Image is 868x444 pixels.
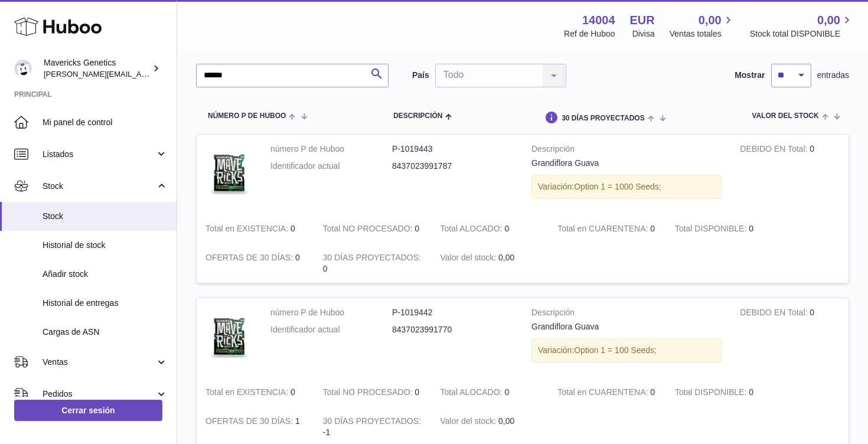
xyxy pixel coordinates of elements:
[392,307,514,318] dd: P-1019442
[817,70,849,81] span: entradas
[574,345,657,355] span: Option 1 = 100 Seeds;
[531,158,722,169] div: Grandiflora Guava
[440,416,498,429] strong: Valor del stock
[531,143,722,158] strong: Descripción
[731,298,849,378] td: 0
[531,175,722,199] div: Variación:
[205,387,291,400] strong: Total en EXISTENCIA
[531,321,722,332] div: Grandiflora Guava
[750,28,854,40] span: Stock total DISPONIBLE
[498,253,514,262] span: 0,00
[43,149,155,160] span: Listados
[574,182,661,191] span: Option 1 = 1000 Seeds;
[564,28,615,40] div: Ref de Huboo
[197,214,314,243] td: 0
[498,416,514,426] span: 0,00
[205,253,295,265] strong: OFERTAS DE 30 DÍAS
[666,378,784,407] td: 0
[323,253,421,265] strong: 30 DÍAS PROYECTADOS
[205,307,253,366] img: product image
[44,57,150,80] div: Mavericks Genetics
[670,12,735,40] a: 0,00 Ventas totales
[43,357,155,368] span: Ventas
[735,70,765,81] label: Mostrar
[440,253,498,265] strong: Valor del stock
[270,143,392,155] dt: número P de Huboo
[323,387,415,400] strong: Total NO PROCESADO
[43,240,168,251] span: Historial de stock
[666,214,784,243] td: 0
[43,181,155,192] span: Stock
[740,308,810,320] strong: DEBIDO EN Total
[740,144,810,156] strong: DEBIDO EN Total
[632,28,655,40] div: Divisa
[431,378,549,407] td: 0
[314,243,432,283] td: 0
[43,389,155,400] span: Pedidos
[650,224,655,233] span: 0
[323,416,421,429] strong: 30 DÍAS PROYECTADOS
[314,378,432,407] td: 0
[392,324,514,335] dd: 8437023991770
[675,224,749,236] strong: Total DISPONIBLE
[650,387,655,397] span: 0
[14,400,162,421] a: Cerrar sesión
[557,224,650,236] strong: Total en CUARENTENA
[817,12,840,28] span: 0,00
[670,28,735,40] span: Ventas totales
[314,214,432,243] td: 0
[270,307,392,318] dt: número P de Huboo
[752,112,818,120] span: Valor del stock
[431,214,549,243] td: 0
[43,327,168,338] span: Cargas de ASN
[440,387,504,400] strong: Total ALOCADO
[562,115,644,122] span: 30 DÍAS PROYECTADOS
[531,338,722,363] div: Variación:
[43,211,168,222] span: Stock
[323,224,415,236] strong: Total NO PROCESADO
[43,269,168,280] span: Añadir stock
[14,60,32,77] img: pablo@mavericksgenetics.com
[675,387,749,400] strong: Total DISPONIBLE
[630,12,655,28] strong: EUR
[393,112,442,120] span: Descripción
[205,224,291,236] strong: Total en EXISTENCIA
[270,161,392,172] dt: Identificador actual
[582,12,615,28] strong: 14004
[731,135,849,214] td: 0
[440,224,504,236] strong: Total ALOCADO
[270,324,392,335] dt: Identificador actual
[197,378,314,407] td: 0
[750,12,854,40] a: 0,00 Stock total DISPONIBLE
[699,12,722,28] span: 0,00
[205,143,253,203] img: product image
[208,112,286,120] span: número P de Huboo
[392,161,514,172] dd: 8437023991787
[44,69,237,79] span: [PERSON_NAME][EMAIL_ADDRESS][DOMAIN_NAME]
[557,387,650,400] strong: Total en CUARENTENA
[392,143,514,155] dd: P-1019443
[43,117,168,128] span: Mi panel de control
[531,307,722,321] strong: Descripción
[197,243,314,283] td: 0
[205,416,295,429] strong: OFERTAS DE 30 DÍAS
[412,70,429,81] label: País
[43,298,168,309] span: Historial de entregas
